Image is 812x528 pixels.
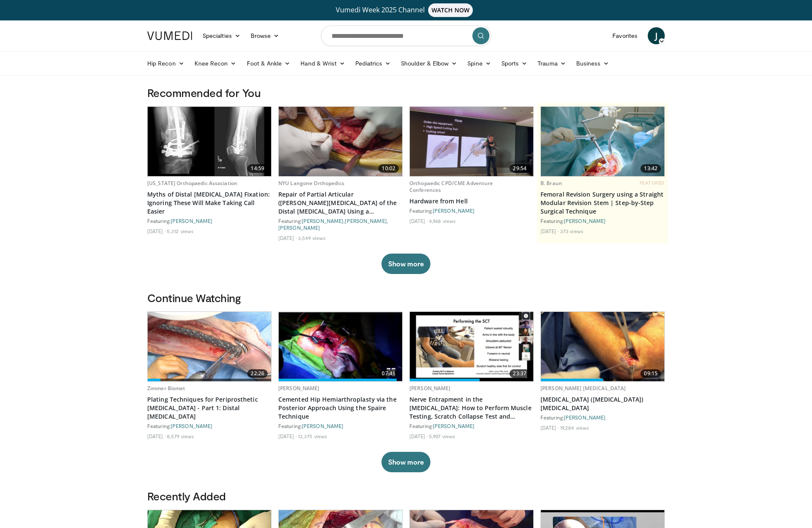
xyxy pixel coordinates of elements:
[147,395,272,421] a: Plating Techniques for Periprosthetic [MEDICAL_DATA] - Part 1: Distal [MEDICAL_DATA]
[409,395,534,421] a: Nerve Entrapment in the [MEDICAL_DATA]: How to Perform Muscle Testing, Scratch Collapse Test and ...
[378,164,399,173] span: 10:02
[278,180,344,187] a: NYU Langone Orthopedics
[189,55,242,72] a: Knee Recon
[302,423,343,429] a: [PERSON_NAME]
[640,164,661,173] span: 13:42
[167,433,194,440] li: 8,579 views
[321,26,491,46] input: Search topics, interventions
[148,107,271,176] a: 14:59
[532,55,571,72] a: Trauma
[409,197,534,205] a: Hardware from Hell
[279,107,402,176] a: 10:02
[409,180,493,194] a: Orthopaedic CPD/CME Adventure Conferences
[302,218,343,224] a: [PERSON_NAME]
[410,107,533,176] img: 60775afc-ffda-4ab0-8851-c93795a251ec.620x360_q85_upscale.jpg
[560,228,583,234] li: 373 views
[298,433,327,440] li: 13,375 views
[540,228,559,234] li: [DATE]
[429,217,456,224] li: 4,968 views
[540,190,665,216] a: Femoral Revision Surgery using a Straight Modular Revision Stem | Step-by-Step Surgical Technique
[147,217,272,224] div: Featuring:
[279,312,402,381] a: 07:41
[564,414,606,420] a: [PERSON_NAME]
[278,433,297,440] li: [DATE]
[278,217,403,231] div: Featuring: , ,
[428,3,473,17] span: WATCH NOW
[147,86,665,100] h3: Recommended for You
[540,180,562,187] a: B. Braun
[381,452,430,472] button: Show more
[640,180,665,186] span: FEATURED
[278,225,320,231] a: [PERSON_NAME]
[148,312,271,381] img: d9a74720-ed1c-49b9-8259-0b05c72e3d51.620x360_q85_upscale.jpg
[640,369,661,378] span: 09:15
[295,55,350,72] a: Hand & Wrist
[410,107,533,176] a: 29:54
[409,422,534,429] div: Featuring:
[350,55,396,72] a: Pediatrics
[148,312,271,381] a: 22:26
[429,433,455,440] li: 5,907 views
[648,27,665,44] a: J
[541,312,664,381] a: 09:15
[378,369,399,378] span: 07:41
[496,55,533,72] a: Sports
[409,433,428,440] li: [DATE]
[247,164,268,173] span: 14:59
[147,180,237,187] a: [US_STATE] Orthopaedic Association
[197,27,246,44] a: Specialties
[167,228,194,234] li: 5,312 views
[462,55,496,72] a: Spine
[540,414,665,421] div: Featuring:
[147,422,272,429] div: Featuring:
[410,312,533,381] a: 23:37
[147,190,272,216] a: Myths of Distal [MEDICAL_DATA] Fixation: Ignoring These Will Make Taking Call Easier
[298,234,326,241] li: 3,549 views
[540,385,626,392] a: [PERSON_NAME] [MEDICAL_DATA]
[345,218,386,224] a: [PERSON_NAME]
[147,433,166,440] li: [DATE]
[409,385,451,392] a: [PERSON_NAME]
[147,228,166,234] li: [DATE]
[147,489,665,503] h3: Recently Added
[147,385,186,392] a: Zimmer Biomet
[148,107,271,176] img: 39bdb1d6-6af8-4efc-b2ca-86c135371457.620x360_q85_upscale.jpg
[571,55,615,72] a: Business
[147,291,665,305] h3: Continue Watching
[171,423,212,429] a: [PERSON_NAME]
[278,234,297,241] li: [DATE]
[278,422,403,429] div: Featuring:
[540,395,665,412] a: [MEDICAL_DATA] ([MEDICAL_DATA]) [MEDICAL_DATA]
[396,55,462,72] a: Shoulder & Elbow
[279,312,402,381] img: c66cfaa8-3ad4-4c68-92de-7144ce094961.620x360_q85_upscale.jpg
[247,369,268,378] span: 22:26
[278,190,403,216] a: Repair of Partial Articular ([PERSON_NAME][MEDICAL_DATA] of the Distal [MEDICAL_DATA] Using a Pos...
[560,424,589,431] li: 19,284 views
[381,254,430,274] button: Show more
[410,312,533,381] img: de7a92a3-feb1-4e24-a357-e30b49f19de6.620x360_q85_upscale.jpg
[279,107,402,176] img: 3d4133fe-2cbe-4a44-a72d-bba45744c8c4.620x360_q85_upscale.jpg
[564,218,606,224] a: [PERSON_NAME]
[540,424,559,431] li: [DATE]
[607,27,643,44] a: Favorites
[278,395,403,421] a: Cemented Hip Hemiarthroplasty via the Posterior Approach Using the Spaire Technique
[509,164,530,173] span: 29:54
[147,31,192,40] img: VuMedi Logo
[540,217,665,224] div: Featuring:
[541,107,664,176] a: 13:42
[171,218,212,224] a: [PERSON_NAME]
[149,3,663,17] a: Vumedi Week 2025 ChannelWATCH NOW
[278,385,320,392] a: [PERSON_NAME]
[541,107,664,176] img: 4275ad52-8fa6-4779-9598-00e5d5b95857.620x360_q85_upscale.jpg
[509,369,530,378] span: 23:37
[242,55,296,72] a: Foot & Ankle
[433,423,475,429] a: [PERSON_NAME]
[541,312,664,381] img: e65640a2-9595-4195-a9a9-25fa16d95170.620x360_q85_upscale.jpg
[409,207,534,214] div: Featuring:
[142,55,189,72] a: Hip Recon
[409,217,428,224] li: [DATE]
[433,208,475,214] a: [PERSON_NAME]
[246,27,285,44] a: Browse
